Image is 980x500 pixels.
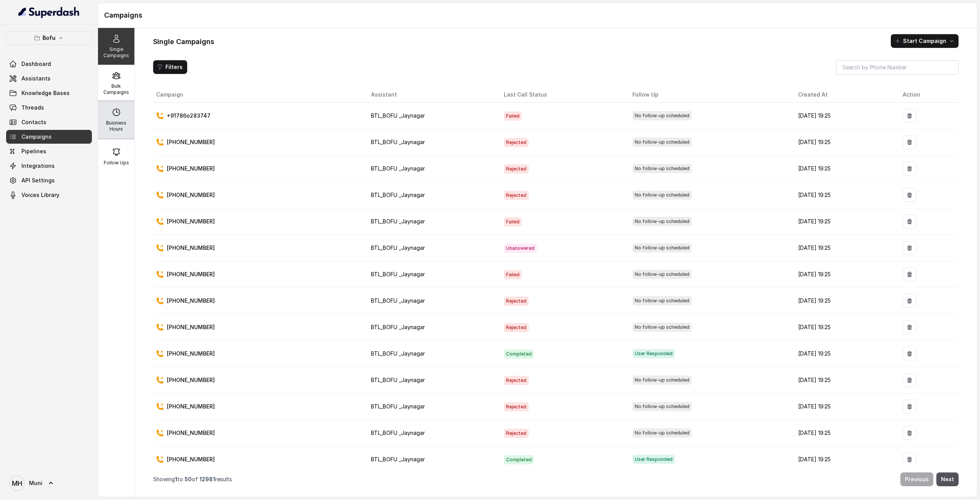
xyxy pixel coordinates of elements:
[632,323,692,332] span: No follow-up scheduled
[792,182,897,208] td: [DATE] 19:25
[21,89,70,97] span: Knowledge Bases
[199,476,215,482] span: 12981
[371,430,425,436] span: BTL_BOFU _Jaynagar
[101,83,131,95] p: Bulk Campaigns
[21,60,51,68] span: Dashboard
[792,87,897,103] th: Created At
[504,191,529,200] span: Rejected
[167,112,211,120] p: +91786o283747
[167,323,215,331] p: [PHONE_NUMBER]
[6,57,92,71] a: Dashboard
[167,270,215,278] p: [PHONE_NUMBER]
[936,472,959,486] button: Next
[167,297,215,305] p: [PHONE_NUMBER]
[6,31,92,45] button: Bofu
[632,138,692,147] span: No follow-up scheduled
[167,191,215,199] p: [PHONE_NUMBER]
[21,118,46,126] span: Contacts
[504,323,529,332] span: Rejected
[632,402,692,411] span: No follow-up scheduled
[371,244,425,251] span: BTL_BOFU _Jaynagar
[504,244,537,253] span: Unanswered
[504,402,529,411] span: Rejected
[365,87,498,103] th: Assistant
[6,130,92,144] a: Campaigns
[632,296,692,305] span: No follow-up scheduled
[792,367,897,393] td: [DATE] 19:25
[792,393,897,420] td: [DATE] 19:25
[632,428,692,438] span: No follow-up scheduled
[632,217,692,226] span: No follow-up scheduled
[371,297,425,304] span: BTL_BOFU _Jaynagar
[21,162,55,170] span: Integrations
[12,479,22,487] text: MH
[371,165,425,172] span: BTL_BOFU _Jaynagar
[891,34,959,48] button: Start Campaign
[371,271,425,277] span: BTL_BOFU _Jaynagar
[632,190,692,200] span: No follow-up scheduled
[632,270,692,279] span: No follow-up scheduled
[21,133,52,141] span: Campaigns
[153,468,959,491] nav: Pagination
[167,218,215,225] p: [PHONE_NUMBER]
[21,75,51,82] span: Assistants
[6,472,92,494] a: Muni
[504,217,522,226] span: Failed
[18,6,80,18] img: light.svg
[167,244,215,252] p: [PHONE_NUMBER]
[626,87,792,103] th: Follow Up
[153,60,187,74] button: Filters
[632,164,692,173] span: No follow-up scheduled
[101,120,131,132] p: Business Hours
[504,270,522,279] span: Failed
[504,164,529,174] span: Rejected
[504,429,529,438] span: Rejected
[167,165,215,172] p: [PHONE_NUMBER]
[6,115,92,129] a: Contacts
[504,349,534,359] span: Completed
[897,87,959,103] th: Action
[29,479,42,487] span: Muni
[371,192,425,198] span: BTL_BOFU _Jaynagar
[6,159,92,173] a: Integrations
[371,139,425,145] span: BTL_BOFU _Jaynagar
[167,350,215,357] p: [PHONE_NUMBER]
[792,261,897,288] td: [DATE] 19:25
[175,476,177,482] span: 1
[632,375,692,385] span: No follow-up scheduled
[504,138,529,147] span: Rejected
[104,9,971,21] h1: Campaigns
[6,174,92,187] a: API Settings
[371,350,425,357] span: BTL_BOFU _Jaynagar
[792,103,897,129] td: [DATE] 19:25
[792,446,897,473] td: [DATE] 19:25
[153,36,214,48] h1: Single Campaigns
[792,314,897,341] td: [DATE] 19:25
[6,101,92,115] a: Threads
[101,46,131,59] p: Single Campaigns
[6,72,92,85] a: Assistants
[504,111,522,121] span: Failed
[504,297,529,306] span: Rejected
[371,112,425,119] span: BTL_BOFU _Jaynagar
[900,472,933,486] button: Previous
[792,156,897,182] td: [DATE] 19:25
[21,177,55,184] span: API Settings
[632,349,675,358] span: User Responded
[371,324,425,330] span: BTL_BOFU _Jaynagar
[792,420,897,446] td: [DATE] 19:25
[504,376,529,385] span: Rejected
[792,208,897,235] td: [DATE] 19:25
[185,476,192,482] span: 50
[167,138,215,146] p: [PHONE_NUMBER]
[21,104,44,111] span: Threads
[371,377,425,383] span: BTL_BOFU _Jaynagar
[632,243,692,252] span: No follow-up scheduled
[836,60,959,75] input: Search by Phone Number
[504,455,534,464] span: Completed
[371,218,425,225] span: BTL_BOFU _Jaynagar
[21,148,46,155] span: Pipelines
[167,456,215,463] p: [PHONE_NUMBER]
[21,191,59,199] span: Voices Library
[6,188,92,202] a: Voices Library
